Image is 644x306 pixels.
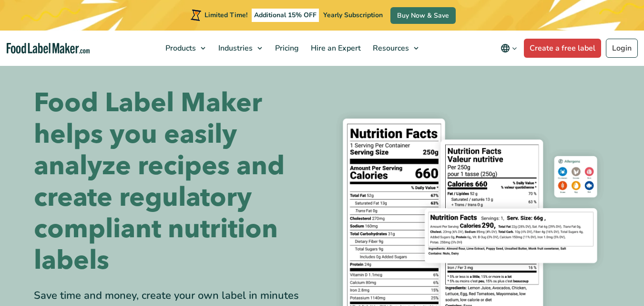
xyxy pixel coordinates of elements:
[160,31,210,66] a: Products
[213,31,267,66] a: Industries
[215,43,254,53] span: Industries
[524,39,601,58] a: Create a free label
[606,39,638,58] a: Login
[390,7,456,24] a: Buy Now & Save
[323,11,383,20] span: Yearly Subscription
[204,11,247,20] span: Limited Time!
[269,31,303,66] a: Pricing
[494,39,524,58] button: Change language
[308,43,362,53] span: Hire an Expert
[370,43,410,53] span: Resources
[272,43,300,53] span: Pricing
[367,31,423,66] a: Resources
[34,87,315,276] h1: Food Label Maker helps you easily analyze recipes and create regulatory compliant nutrition labels
[7,43,90,54] a: Food Label Maker homepage
[163,43,197,53] span: Products
[252,9,319,22] span: Additional 15% OFF
[305,31,365,66] a: Hire an Expert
